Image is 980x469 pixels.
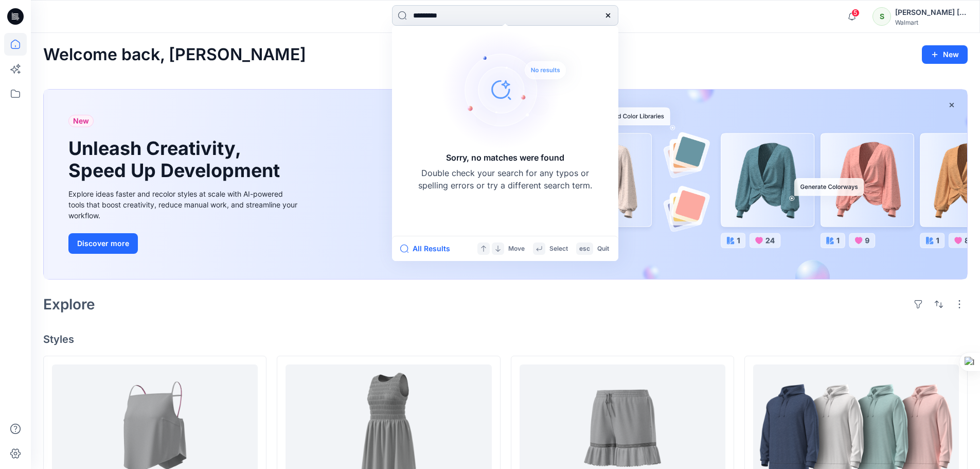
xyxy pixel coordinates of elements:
[579,244,590,254] p: esc
[895,19,967,26] div: Walmart
[597,244,609,254] p: Quit
[441,28,585,151] img: Sorry, no matches were found
[73,115,89,127] span: New
[508,244,525,254] p: Move
[895,6,967,19] div: [PERSON_NAME] ​[PERSON_NAME]
[43,45,306,64] h2: Welcome back, [PERSON_NAME]
[922,45,968,64] button: New
[446,151,564,164] h5: Sorry, no matches were found
[43,296,95,312] h2: Explore
[43,333,968,345] h4: Styles
[68,233,138,254] button: Discover more
[68,188,300,221] div: Explore ideas faster and recolor styles at scale with AI-powered tools that boost creativity, red...
[68,233,300,254] a: Discover more
[418,167,593,192] p: Double check your search for any typos or spelling errors or try a different search term.
[400,242,457,255] button: All Results
[851,9,860,17] span: 5
[549,244,568,254] p: Select
[68,137,284,182] h1: Unleash Creativity, Speed Up Development
[872,7,891,26] div: S​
